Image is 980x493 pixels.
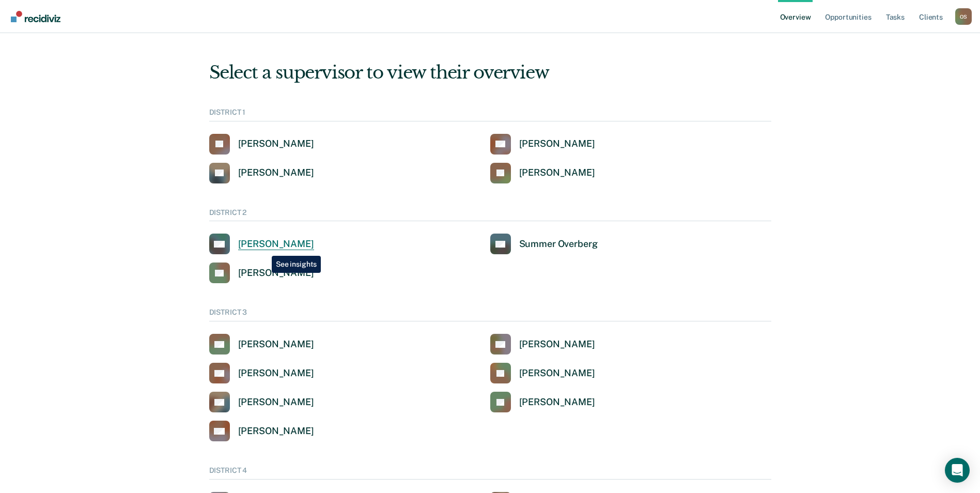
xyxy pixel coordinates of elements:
div: [PERSON_NAME] [238,267,314,279]
div: Select a supervisor to view their overview [209,62,771,83]
a: [PERSON_NAME] [490,363,595,383]
div: DISTRICT 4 [209,466,771,480]
a: [PERSON_NAME] [209,234,314,254]
a: [PERSON_NAME] [209,392,314,412]
div: DISTRICT 2 [209,208,771,222]
a: [PERSON_NAME] [490,392,595,412]
div: Summer Overberg [519,238,598,250]
img: Recidiviz [11,11,60,22]
div: [PERSON_NAME] [519,167,595,179]
div: [PERSON_NAME] [519,396,595,408]
div: DISTRICT 1 [209,108,771,121]
div: [PERSON_NAME] [238,167,314,179]
a: [PERSON_NAME] [209,134,314,155]
div: Open Intercom Messenger [945,458,970,483]
div: [PERSON_NAME] [238,338,314,350]
div: O S [955,8,972,25]
div: [PERSON_NAME] [238,367,314,379]
a: [PERSON_NAME] [490,134,595,155]
div: [PERSON_NAME] [238,238,314,250]
a: Summer Overberg [490,234,598,254]
button: Profile dropdown button [955,8,972,25]
a: [PERSON_NAME] [209,163,314,183]
a: [PERSON_NAME] [490,334,595,355]
div: [PERSON_NAME] [519,367,595,379]
a: [PERSON_NAME] [209,263,314,283]
a: [PERSON_NAME] [209,363,314,383]
div: [PERSON_NAME] [238,396,314,408]
div: DISTRICT 3 [209,308,771,321]
div: [PERSON_NAME] [238,138,314,150]
a: [PERSON_NAME] [209,334,314,355]
div: [PERSON_NAME] [519,338,595,350]
a: [PERSON_NAME] [490,163,595,183]
div: [PERSON_NAME] [519,138,595,150]
a: [PERSON_NAME] [209,421,314,441]
div: [PERSON_NAME] [238,425,314,437]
